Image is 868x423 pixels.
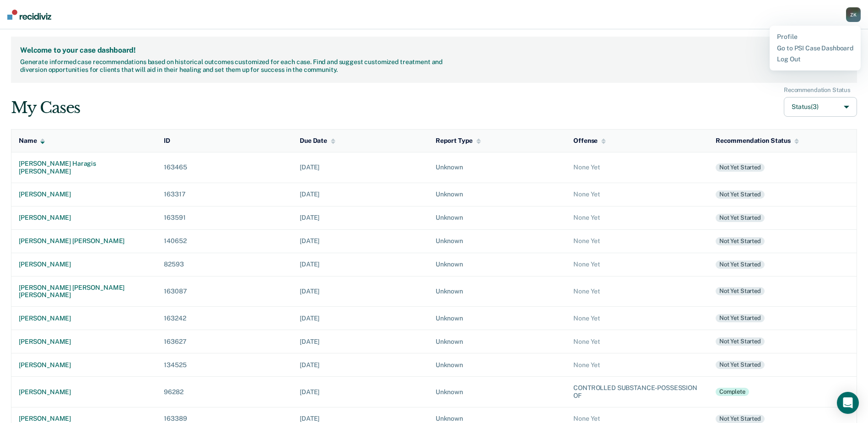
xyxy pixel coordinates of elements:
div: Recommendation Status [716,137,799,145]
div: [PERSON_NAME] [19,315,149,322]
div: [PERSON_NAME] haragis [PERSON_NAME] [19,160,149,175]
div: Not yet started [716,190,765,199]
div: None Yet [573,338,701,346]
div: Not yet started [716,314,765,322]
td: 82593 [156,253,292,276]
div: Open Intercom Messenger [837,392,859,414]
div: None Yet [573,315,701,322]
td: 163465 [156,152,292,183]
div: Offense [573,137,606,145]
td: 163317 [156,183,292,206]
div: None Yet [573,361,701,369]
a: Go to PSI Case Dashboard [777,44,853,52]
div: Not yet started [716,163,765,172]
div: Recommendation Status [784,87,851,94]
td: 163591 [156,206,292,229]
div: None Yet [573,163,701,171]
button: Status(3) [784,97,857,117]
td: [DATE] [292,206,428,229]
img: Recidiviz [7,10,51,20]
td: Unknown [428,152,566,183]
div: None Yet [573,260,701,268]
div: None Yet [573,237,701,245]
td: Unknown [428,253,566,276]
div: Welcome to your case dashboard! [20,46,837,54]
td: [DATE] [292,353,428,377]
div: Not yet started [716,361,765,369]
div: Not yet started [716,214,765,222]
td: 134525 [156,353,292,377]
td: [DATE] [292,183,428,206]
td: Unknown [428,377,566,407]
div: ID [164,137,170,145]
div: [PERSON_NAME] [19,415,149,423]
button: ZK [846,7,861,22]
td: [DATE] [292,330,428,353]
td: [DATE] [292,253,428,276]
div: [PERSON_NAME] [19,338,149,346]
div: Complete [716,388,749,396]
div: Not yet started [716,260,765,269]
div: My Cases [11,98,80,117]
td: 140652 [156,229,292,253]
div: [PERSON_NAME] [PERSON_NAME] [PERSON_NAME] [19,284,149,299]
td: Unknown [428,353,566,377]
div: [PERSON_NAME] [19,388,149,396]
div: [PERSON_NAME] [19,260,149,268]
a: Profile [777,33,853,41]
a: Log Out [777,55,853,63]
div: None Yet [573,190,701,198]
div: Z K [846,7,861,22]
div: [PERSON_NAME] [19,361,149,369]
td: [DATE] [292,152,428,183]
div: None Yet [573,214,701,222]
td: 163087 [156,276,292,307]
div: Due Date [300,137,335,145]
td: 163627 [156,330,292,353]
div: Name [19,137,45,145]
td: Unknown [428,307,566,330]
td: 96282 [156,377,292,407]
div: [PERSON_NAME] [19,214,149,222]
div: [PERSON_NAME] [19,190,149,198]
div: None Yet [573,287,701,295]
td: Unknown [428,229,566,253]
div: Not yet started [716,237,765,245]
div: Not yet started [716,287,765,295]
div: None Yet [573,415,701,423]
td: Unknown [428,183,566,206]
td: [DATE] [292,307,428,330]
td: Unknown [428,330,566,353]
div: Not yet started [716,337,765,346]
div: Report Type [436,137,481,145]
td: [DATE] [292,276,428,307]
td: Unknown [428,206,566,229]
div: CONTROLLED SUBSTANCE-POSSESSION OF [573,384,701,400]
div: Not yet started [716,415,765,423]
td: [DATE] [292,377,428,407]
td: 163242 [156,307,292,330]
div: [PERSON_NAME] [PERSON_NAME] [19,237,149,245]
td: [DATE] [292,229,428,253]
td: Unknown [428,276,566,307]
div: Generate informed case recommendations based on historical outcomes customized for each case. Fin... [20,58,445,74]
